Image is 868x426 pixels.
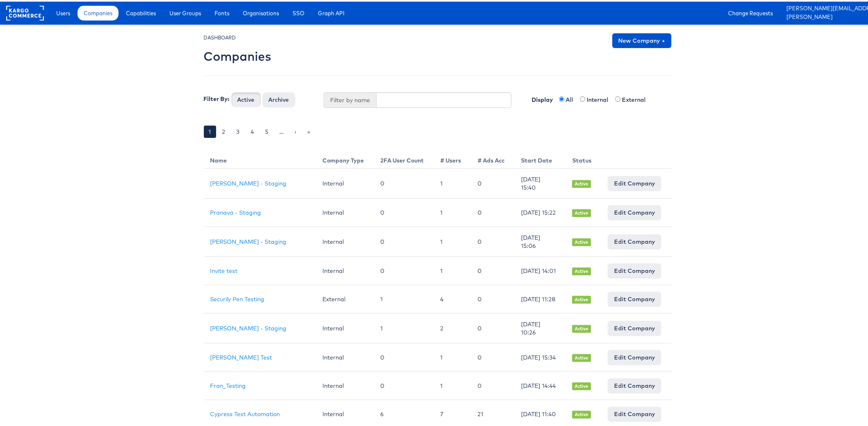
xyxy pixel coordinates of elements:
[374,167,434,197] td: 0
[471,148,514,167] th: # Ads Acc
[374,148,434,167] th: 2FA User Count
[204,33,236,39] small: DASHBOARD
[275,124,289,136] a: …
[204,48,272,62] h2: Companies
[608,348,661,363] a: Edit Company
[434,284,471,312] td: 4
[471,255,514,284] td: 0
[210,323,287,330] a: [PERSON_NAME] - Staging
[434,370,471,399] td: 1
[316,342,374,370] td: Internal
[374,370,434,399] td: 0
[56,7,70,16] span: Users
[316,284,374,312] td: External
[608,377,661,392] a: Edit Company
[471,312,514,342] td: 0
[290,124,302,136] a: ›
[608,290,661,305] a: Edit Company
[316,167,374,197] td: Internal
[169,7,201,16] span: User Groups
[572,323,591,331] span: Active
[78,4,119,19] a: Companies
[572,237,591,245] span: Active
[120,4,162,19] a: Capabilities
[471,167,514,197] td: 0
[204,93,230,101] label: Filter By:
[374,284,434,312] td: 1
[722,4,779,19] a: Change Requests
[215,7,229,16] span: Fonts
[572,409,591,417] span: Active
[434,167,471,197] td: 1
[286,4,311,19] a: SSO
[434,342,471,370] td: 1
[316,148,374,167] th: Company Type
[471,284,514,312] td: 0
[608,262,661,277] a: Edit Company
[246,124,259,136] a: 4
[514,255,566,284] td: [DATE] 14:01
[434,148,471,167] th: # Users
[566,148,601,167] th: Status
[303,124,315,136] a: »
[434,225,471,255] td: 1
[210,236,287,244] a: [PERSON_NAME] - Staging
[237,4,285,19] a: Organisations
[608,405,661,420] a: Edit Company
[514,197,566,225] td: [DATE] 15:22
[471,370,514,399] td: 0
[514,148,566,167] th: Start Date
[514,284,566,312] td: [DATE] 11:28
[204,124,216,136] a: 1
[374,197,434,225] td: 0
[126,7,156,16] span: Capabilities
[572,353,591,360] span: Active
[572,266,591,274] span: Active
[316,312,374,342] td: Internal
[210,266,238,273] a: Invite test
[471,342,514,370] td: 0
[210,409,280,416] a: Cypress Test Automation
[324,91,376,106] span: Filter by name
[524,91,557,102] label: Display
[210,380,246,388] a: Fran_Testing
[263,91,295,105] button: Archive
[316,197,374,225] td: Internal
[572,381,591,389] span: Active
[608,204,661,218] a: Edit Company
[622,94,651,102] label: External
[312,4,351,19] a: Graph API
[208,4,235,19] a: Fonts
[374,225,434,255] td: 0
[572,179,591,186] span: Active
[374,255,434,284] td: 0
[232,124,245,136] a: 3
[587,94,614,102] label: Internal
[514,342,566,370] td: [DATE] 15:34
[572,294,591,302] span: Active
[514,225,566,255] td: [DATE] 15:06
[612,32,672,46] a: New Company +
[210,294,265,301] a: Securily Pen Testing
[210,207,261,215] a: Pranava - Staging
[210,352,272,360] a: [PERSON_NAME] Test
[292,7,304,16] span: SSO
[572,208,591,215] span: Active
[471,225,514,255] td: 0
[514,312,566,342] td: [DATE] 10:26
[471,197,514,225] td: 0
[316,370,374,399] td: Internal
[514,167,566,197] td: [DATE] 15:40
[608,233,661,247] a: Edit Company
[316,255,374,284] td: Internal
[217,124,231,136] a: 2
[210,178,287,186] a: [PERSON_NAME] - Staging
[260,124,274,136] a: 5
[374,312,434,342] td: 1
[231,91,261,105] button: Active
[204,148,316,167] th: Name
[566,94,578,102] label: All
[318,7,345,16] span: Graph API
[316,225,374,255] td: Internal
[434,312,471,342] td: 2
